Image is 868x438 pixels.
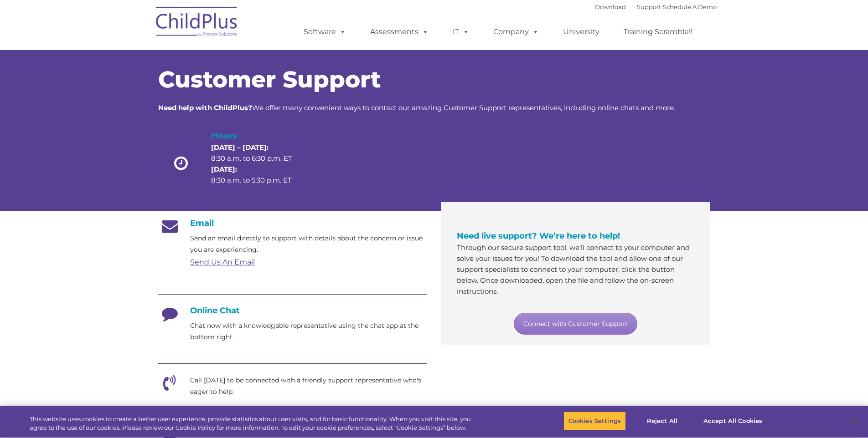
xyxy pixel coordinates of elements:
[190,320,427,343] p: Chat now with a knowledgable representative using the chat app at the bottom right.
[361,23,438,41] a: Assessments
[554,23,609,41] a: University
[190,258,255,266] a: Send Us An Email
[158,103,252,112] strong: Need help with ChildPlus?
[190,233,427,255] p: Send an email directly to support with details about the concern or issue you are experiencing.
[637,3,661,10] a: Support
[158,103,675,112] span: We offer many convenient ways to contact our amazing Customer Support representatives, including ...
[595,3,626,10] a: Download
[158,66,381,93] span: Customer Support
[211,142,308,186] p: 8:30 a.m. to 6:30 p.m. ET 8:30 a.m. to 5:30 p.m. ET
[444,23,478,41] a: IT
[563,412,626,431] button: Cookies Settings
[457,231,620,241] span: Need live support? We’re here to help!
[514,313,637,335] a: Connect with Customer Support
[190,375,427,397] p: Call [DATE] to be connected with a friendly support representative who's eager to help.
[484,23,548,41] a: Company
[211,143,269,152] strong: [DATE] – [DATE]:
[211,129,308,142] h4: Hours
[615,23,702,41] a: Training Scramble!!
[595,3,717,10] font: |
[457,242,694,297] p: Through our secure support tool, we’ll connect to your computer and solve your issues for you! To...
[158,306,427,316] h4: Online Chat
[211,165,237,173] strong: [DATE]:
[663,3,717,10] a: Schedule A Demo
[151,0,243,46] img: ChildPlus by Procare Solutions
[634,412,691,431] button: Reject All
[158,218,427,228] h4: Email
[698,412,767,431] button: Accept All Cookies
[30,415,477,433] div: This website uses cookies to create a better user experience, provide statistics about user visit...
[843,411,863,431] button: Close
[294,23,355,41] a: Software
